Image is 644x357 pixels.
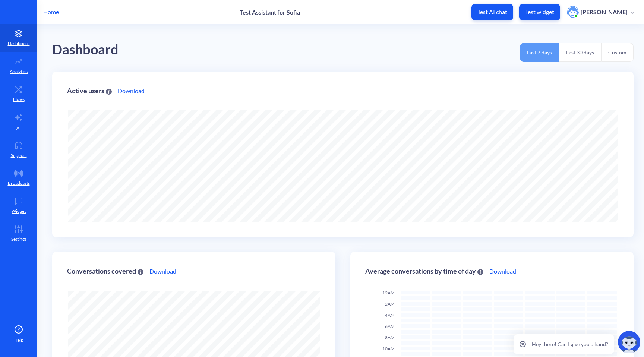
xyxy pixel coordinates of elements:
p: Test Assistant for Sofia [240,9,300,16]
span: 12AM [382,290,395,296]
span: Help [14,337,23,344]
p: AI [16,125,21,132]
p: Home [43,7,59,16]
button: Last 7 days [520,43,559,62]
a: Download [489,267,516,276]
button: user photo[PERSON_NAME] [563,5,638,19]
p: Settings [11,236,26,243]
p: Hey there! Can I give you a hand? [532,340,608,348]
div: Average conversations by time of day [365,268,483,275]
img: user photo [567,6,579,18]
p: Test widget [525,8,554,16]
div: Dashboard [52,39,119,60]
a: Download [149,267,176,276]
span: 2AM [385,301,395,307]
span: 4AM [385,312,395,318]
p: Test AI chat [477,8,507,16]
a: Download [118,86,145,95]
p: Analytics [10,68,28,75]
button: Test widget [519,4,560,20]
div: Conversations covered [67,268,143,275]
p: Flows [13,96,25,103]
button: Custom [601,43,634,62]
p: Support [11,152,27,159]
button: Test AI chat [471,4,513,20]
span: 8AM [385,335,395,340]
div: Active users [67,87,112,94]
p: [PERSON_NAME] [581,8,628,16]
img: copilot-icon.svg [618,331,640,353]
button: Last 30 days [559,43,601,62]
span: 6AM [385,323,395,329]
p: Dashboard [8,40,30,47]
span: 10AM [382,346,395,351]
p: Broadcasts [8,180,30,187]
p: Widget [12,208,26,215]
